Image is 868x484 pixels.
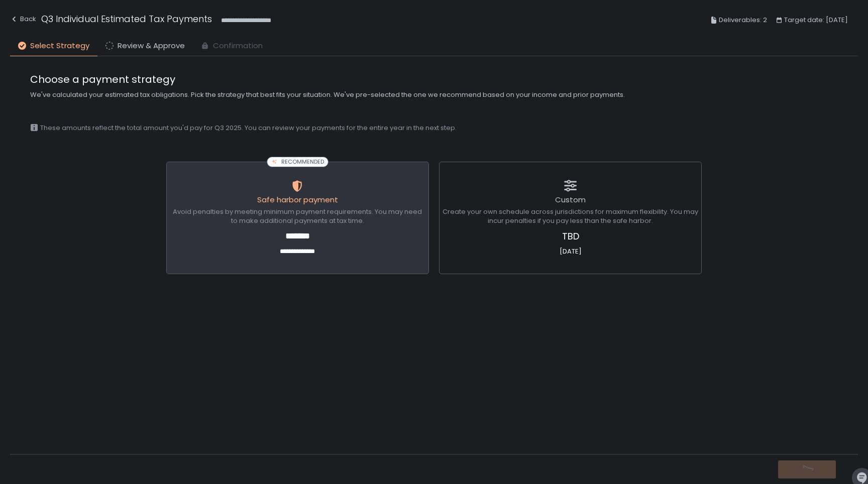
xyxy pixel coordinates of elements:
[555,194,586,205] span: Custom
[30,90,838,99] span: We've calculated your estimated tax obligations. Pick the strategy that best fits your situation....
[10,13,36,25] div: Back
[40,124,457,133] span: These amounts reflect the total amount you'd pay for Q3 2025. You can review your payments for th...
[443,247,698,256] span: [DATE]
[30,40,89,52] span: Select Strategy
[213,40,263,52] span: Confirmation
[41,12,212,26] h1: Q3 Individual Estimated Tax Payments
[257,194,338,205] span: Safe harbor payment
[784,14,848,26] span: Target date: [DATE]
[170,207,425,225] span: Avoid penalties by meeting minimum payment requirements. You may need to make additional payments...
[281,158,324,166] span: RECOMMENDED
[719,14,767,26] span: Deliverables: 2
[443,207,698,225] span: Create your own schedule across jurisdictions for maximum flexibility. You may incur penalties if...
[118,40,185,52] span: Review & Approve
[10,12,36,29] button: Back
[443,229,698,243] span: TBD
[30,72,838,86] span: Choose a payment strategy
